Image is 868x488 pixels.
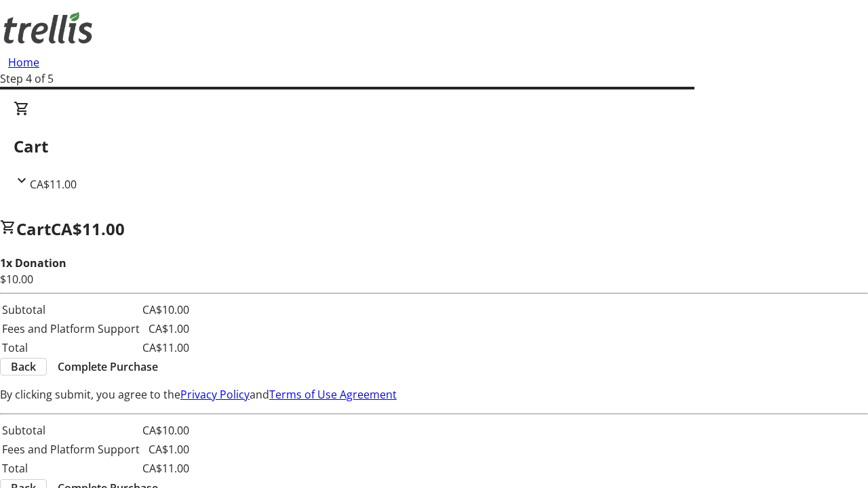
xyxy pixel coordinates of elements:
button: Complete Purchase [47,359,169,375]
span: CA$11.00 [51,218,125,240]
td: Subtotal [1,422,140,439]
td: CA$11.00 [142,339,190,357]
td: Total [1,460,140,477]
span: Complete Purchase [58,359,158,375]
span: Back [11,359,36,375]
td: Subtotal [1,301,140,319]
td: CA$1.00 [142,441,190,458]
td: Fees and Platform Support [1,320,140,338]
td: Total [1,339,140,357]
td: Fees and Platform Support [1,441,140,458]
span: CA$11.00 [30,177,77,192]
h2: Cart [14,134,854,159]
td: CA$11.00 [142,460,190,477]
td: CA$10.00 [142,301,190,319]
div: CartCA$11.00 [14,100,854,192]
a: Privacy Policy [180,387,250,402]
span: Cart [16,218,51,240]
a: Terms of Use Agreement [269,387,397,402]
td: CA$10.00 [142,422,190,439]
td: CA$1.00 [142,320,190,338]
